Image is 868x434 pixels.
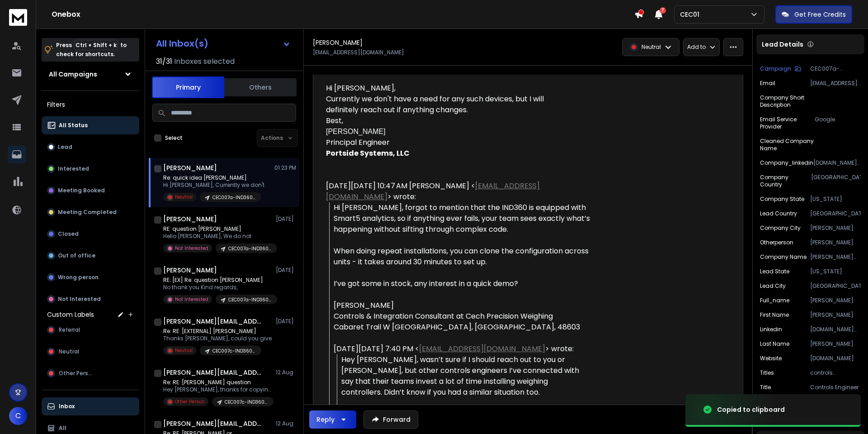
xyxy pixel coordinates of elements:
[760,138,819,152] p: cleaned company name
[163,368,263,377] h1: [PERSON_NAME][EMAIL_ADDRESS][PERSON_NAME][DOMAIN_NAME] +2
[326,181,590,202] div: [DATE][DATE] 10:47 AM [PERSON_NAME] < > wrote:
[59,370,95,377] span: Other Person
[42,203,139,221] button: Meeting Completed
[760,311,789,319] p: First Name
[59,326,80,334] span: Referral
[175,194,193,200] p: Neutral
[52,9,634,20] h1: Onebox
[274,164,296,172] p: 01:23 PM
[760,239,793,246] p: otherperson
[811,174,861,188] p: [GEOGRAPHIC_DATA]
[163,181,264,189] p: Hi [PERSON_NAME], Currently we don't
[762,40,803,49] p: Lead Details
[810,210,861,217] p: [GEOGRAPHIC_DATA]
[326,181,540,202] a: [EMAIL_ADDRESS][DOMAIN_NAME]
[276,215,296,223] p: [DATE]
[59,403,75,410] p: Inbox
[42,364,139,382] button: Other Person
[363,410,418,429] button: Forward
[163,215,217,224] h1: [PERSON_NAME]
[42,247,139,265] button: Out of office
[276,420,296,427] p: 12 Aug
[760,159,813,167] p: company_linkedin
[42,116,139,134] button: All Status
[309,410,356,429] button: Reply
[760,94,821,109] p: company short description
[810,355,861,362] p: [DOMAIN_NAME]
[58,230,79,238] p: Closed
[163,386,272,393] p: Hey [PERSON_NAME], thanks for copying
[680,10,703,19] p: CEC01
[810,326,861,333] p: [DOMAIN_NAME][URL]
[163,317,263,326] h1: [PERSON_NAME][EMAIL_ADDRESS][PERSON_NAME][DOMAIN_NAME]
[224,77,297,97] button: Others
[59,424,66,432] p: All
[717,405,785,414] div: Copied to clipboard
[810,282,861,290] p: [GEOGRAPHIC_DATA]
[163,335,272,342] p: Thanks [PERSON_NAME], could you give
[760,369,774,377] p: titles
[760,384,771,391] p: title
[810,224,861,232] p: [PERSON_NAME]
[175,296,208,303] p: Not Interested
[58,252,95,259] p: Out of office
[175,398,205,405] p: Other Person
[58,165,89,172] p: Interested
[810,253,861,261] p: [PERSON_NAME] Engineering
[334,311,590,322] div: Controls & Integration Consultant at Cech Precision Weighing
[42,160,139,178] button: Interested
[334,246,590,267] div: When doing repeat installations, you can clone the configuration across units - it takes around 3...
[163,233,272,240] p: Hello [PERSON_NAME], We do not
[163,163,217,172] h1: [PERSON_NAME]
[313,38,363,47] h1: [PERSON_NAME]
[9,407,27,425] button: C
[334,343,590,354] div: [DATE][DATE] 7:40 PM < > wrote:
[326,148,410,158] b: Portside Systems, LLC
[163,419,263,428] h1: [PERSON_NAME][EMAIL_ADDRESS][DOMAIN_NAME]
[326,115,590,126] div: Best,
[42,268,139,286] button: Wrong person
[810,297,861,304] p: [PERSON_NAME]
[642,43,661,51] p: Neutral
[149,34,298,52] button: All Inbox(s)
[760,224,801,232] p: company city
[56,41,127,59] p: Press to check for shortcuts.
[760,116,815,130] p: email service provider
[42,321,139,339] button: Referral
[42,290,139,308] button: Not Interested
[813,159,861,167] p: [DOMAIN_NAME][URL][PERSON_NAME]
[313,49,404,56] p: [EMAIL_ADDRESS][DOMAIN_NAME]
[42,225,139,243] button: Closed
[760,65,791,72] p: Campaign
[810,369,861,377] p: controls engineers
[42,343,139,361] button: Neutral
[175,347,193,354] p: Neutral
[760,253,807,261] p: Company Name
[810,80,861,87] p: [EMAIL_ADDRESS][DOMAIN_NAME]
[810,311,861,319] p: [PERSON_NAME]
[687,43,706,51] p: Add to
[212,194,256,201] p: CEC007a-IND360-integrators-bucket1
[276,369,296,376] p: 12 Aug
[58,143,72,151] p: Lead
[49,70,97,79] h1: All Campaigns
[334,202,590,235] div: Hi [PERSON_NAME], forgot to mention that the IND360 is equipped with Smart5 analytics, so if anyt...
[419,343,545,354] a: [EMAIL_ADDRESS][DOMAIN_NAME]
[59,348,79,355] span: Neutral
[42,181,139,200] button: Meeting Booked
[42,397,139,415] button: Inbox
[212,348,256,354] p: CEC007c-IND360-integrators-bucket3
[326,94,590,115] div: Currently we don't have a need for any such devices, but I will definitely reach out if anything ...
[810,268,861,275] p: [US_STATE]
[42,98,139,111] h3: Filters
[165,134,183,142] label: Select
[174,56,235,67] h3: Inboxes selected
[794,10,846,19] p: Get Free Credits
[760,355,782,362] p: website
[228,245,272,252] p: CEC007a-IND360-integrators-bucket1
[760,282,786,290] p: lead city
[74,40,118,50] span: Ctrl + Shift + k
[334,322,590,333] div: Cabaret Trail W [GEOGRAPHIC_DATA], [GEOGRAPHIC_DATA], 48603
